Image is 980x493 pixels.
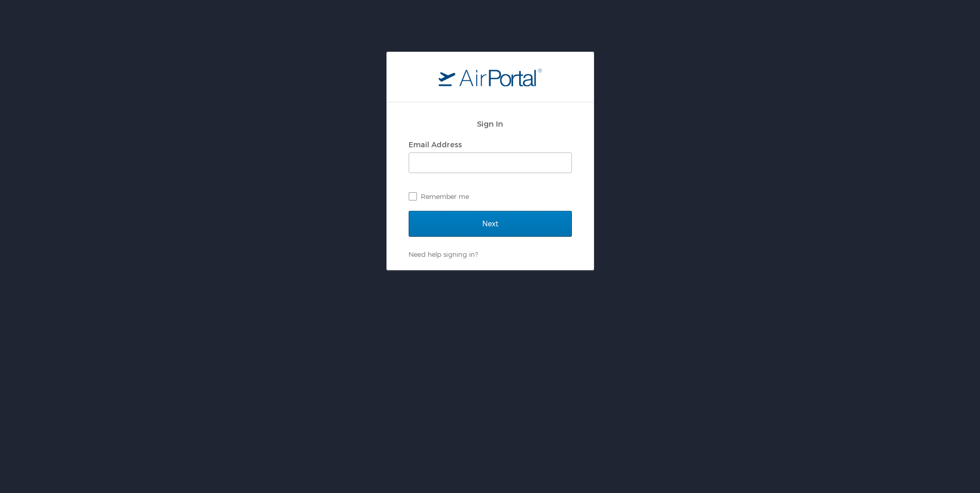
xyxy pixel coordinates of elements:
[409,118,572,130] h2: Sign In
[409,189,572,204] label: Remember me
[439,68,542,86] img: logo
[409,211,572,237] input: Next
[409,140,462,149] label: Email Address
[409,250,478,258] a: Need help signing in?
